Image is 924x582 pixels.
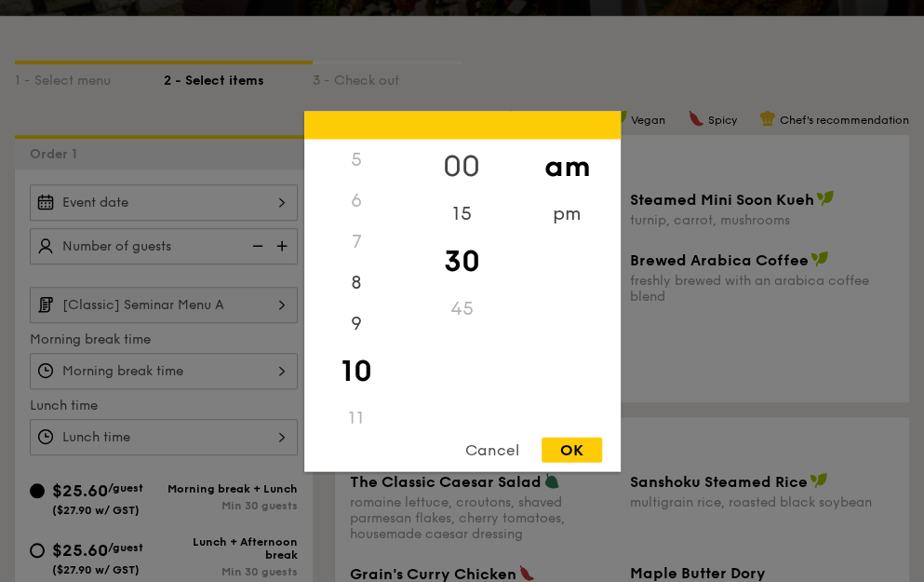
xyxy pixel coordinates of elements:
[409,288,515,329] div: 45
[304,344,409,398] div: 10
[447,437,538,462] div: Cancel
[409,234,515,288] div: 30
[515,193,620,234] div: pm
[542,437,602,462] div: OK
[304,221,409,262] div: 7
[304,398,409,439] div: 11
[304,180,409,221] div: 6
[515,139,620,193] div: am
[409,193,515,234] div: 15
[409,139,515,193] div: 00
[304,139,409,180] div: 5
[304,303,409,344] div: 9
[304,262,409,303] div: 8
